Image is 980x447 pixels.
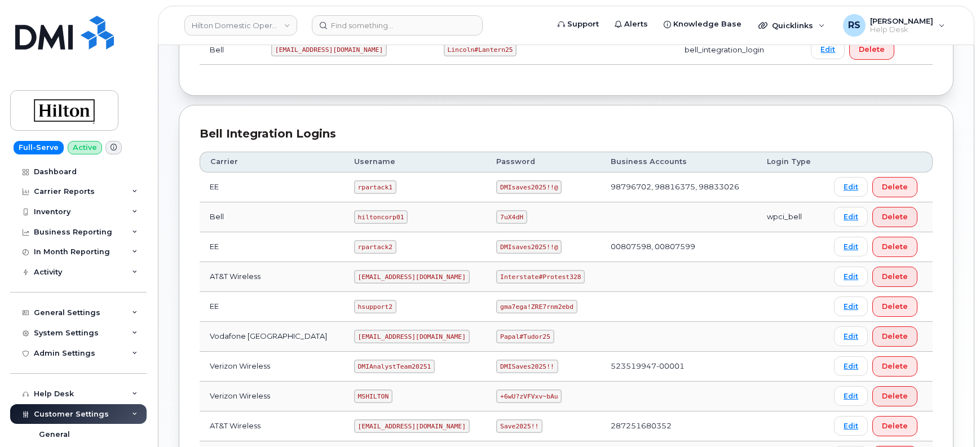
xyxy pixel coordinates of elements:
code: [EMAIL_ADDRESS][DOMAIN_NAME] [354,270,470,284]
a: Edit [834,177,868,197]
a: Support [550,13,607,36]
a: Edit [834,356,868,376]
td: Bell [200,202,344,232]
button: Delete [872,416,917,436]
button: Delete [872,177,917,197]
span: Delete [882,421,908,431]
span: Delete [882,271,908,282]
td: wpci_bell [757,202,824,232]
a: Edit [834,237,868,256]
button: Delete [872,267,917,287]
a: Hilton Domestic Operating Company Inc [184,15,297,36]
code: Interstate#Protest328 [496,270,585,284]
code: hiltoncorp01 [354,210,408,224]
span: RS [848,19,860,32]
td: 98796702, 98816375, 98833026 [601,172,757,202]
td: 287251680352 [601,411,757,441]
td: AT&T Wireless [200,262,344,292]
a: Knowledge Base [656,13,749,36]
code: DMISaves2025!! [496,360,558,373]
code: Lincoln#Lantern25 [444,43,517,56]
div: Randy Sayres [835,14,953,37]
td: Bell [200,35,261,65]
td: Verizon Wireless [200,382,344,411]
span: Knowledge Base [673,19,741,30]
td: Vodafone [GEOGRAPHIC_DATA] [200,322,344,352]
a: Edit [834,386,868,406]
td: Verizon Wireless [200,352,344,382]
a: Edit [834,326,868,346]
span: Delete [882,331,908,342]
button: Delete [872,326,917,347]
button: Delete [849,39,894,60]
span: [PERSON_NAME] [870,16,933,25]
th: Carrier [200,152,344,172]
code: +6wU?zVFVxv~bAu [496,390,562,403]
button: Delete [872,386,917,406]
code: [EMAIL_ADDRESS][DOMAIN_NAME] [354,419,470,433]
a: Edit [834,267,868,286]
span: Alerts [624,19,648,30]
code: rpartack2 [354,240,396,254]
a: Edit [834,416,868,436]
th: Login Type [757,152,824,172]
code: DMIsaves2025!!@ [496,240,562,254]
a: Edit [834,296,868,316]
code: [EMAIL_ADDRESS][DOMAIN_NAME] [271,43,387,56]
code: MSHILTON [354,390,392,403]
code: Save2025!! [496,419,542,433]
button: Delete [872,237,917,257]
span: Delete [859,44,885,55]
code: DMIAnalystTeam20251 [354,360,435,373]
code: rpartack1 [354,180,396,194]
button: Delete [872,356,917,377]
td: 523519947-00001 [601,352,757,382]
code: 7uX4dH [496,210,527,224]
a: Edit [834,207,868,227]
td: EE [200,232,344,262]
th: Password [486,152,600,172]
code: [EMAIL_ADDRESS][DOMAIN_NAME] [354,330,470,343]
td: bell_integration_login [674,35,801,65]
input: Find something... [312,15,483,36]
a: Alerts [607,13,656,36]
td: AT&T Wireless [200,411,344,441]
span: Delete [882,301,908,312]
code: hsupport2 [354,300,396,313]
div: Quicklinks [751,14,833,37]
span: Support [567,19,599,30]
span: Delete [882,211,908,222]
span: Delete [882,361,908,371]
code: DMIsaves2025!!@ [496,180,562,194]
th: Username [344,152,487,172]
div: Bell Integration Logins [200,126,933,142]
button: Delete [872,207,917,227]
a: Edit [811,39,845,59]
span: Delete [882,391,908,401]
button: Delete [872,296,917,317]
span: Delete [882,182,908,192]
td: 00807598, 00807599 [601,232,757,262]
th: Business Accounts [601,152,757,172]
code: gma7ega!ZRE7rnm2ebd [496,300,577,313]
span: Help Desk [870,25,933,34]
span: Quicklinks [772,21,813,30]
span: Delete [882,241,908,252]
code: Papal#Tudor25 [496,330,554,343]
iframe: Messenger Launcher [931,398,972,439]
td: EE [200,172,344,202]
td: EE [200,292,344,322]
